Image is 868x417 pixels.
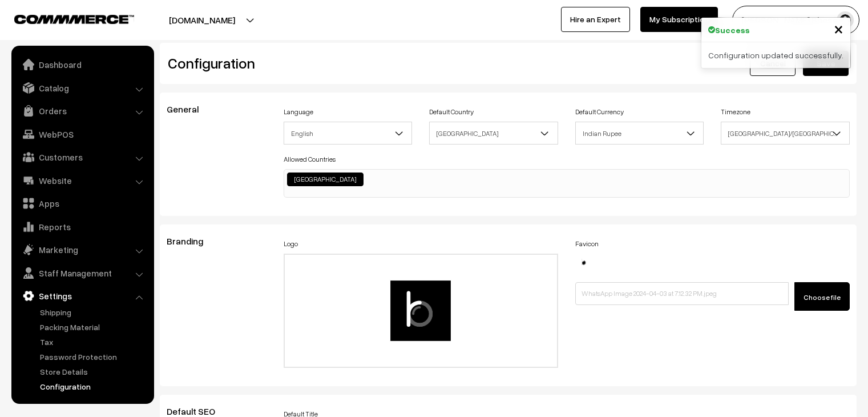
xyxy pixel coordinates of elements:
a: Password Protection [37,351,150,363]
button: Close [834,20,843,37]
input: WhatsApp Image 2024-04-03 at 7.12.32 PM.jpeg [575,282,789,305]
label: Language [284,107,313,117]
a: Reports [14,216,150,237]
h2: Configuration [168,54,500,72]
a: Catalog [14,78,150,98]
a: COMMMERCE [14,11,114,25]
img: COMMMERCE [14,15,134,23]
label: Timezone [721,107,750,117]
button: [DOMAIN_NAME] [129,6,275,34]
span: English [284,122,413,145]
a: Configuration [37,380,150,392]
label: Allowed Countries [284,154,336,165]
a: Packing Material [37,321,150,333]
span: Branding [167,235,217,247]
label: Default Country [429,107,474,117]
span: Asia/Kolkata [721,122,850,145]
span: India [430,123,558,143]
a: Store Details [37,366,150,378]
label: Favicon [575,239,599,249]
span: India [429,122,558,145]
a: Orders [14,101,150,121]
div: Configuration updated successfully. [701,42,850,68]
button: [PERSON_NAME] Bhesani… [732,6,859,34]
a: Tax [37,336,150,348]
img: 17121518668963WhatsApp-Image-2024-04-03-at-71232-PM.jpeg [575,254,592,271]
a: Apps [14,193,150,214]
span: Choose file [804,293,841,302]
a: Customers [14,147,150,167]
strong: Success [715,24,750,36]
span: Indian Rupee [576,123,704,143]
label: Default Currency [575,107,624,117]
a: WebPOS [14,124,150,145]
span: × [834,18,843,39]
a: Staff Management [14,263,150,283]
span: Indian Rupee [575,122,704,145]
a: Dashboard [14,54,150,75]
a: Marketing [14,239,150,260]
span: Default SEO [167,406,229,417]
a: Settings [14,286,150,306]
img: user [837,11,854,29]
a: Website [14,170,150,191]
li: India [287,173,364,186]
span: General [167,103,212,115]
a: My Subscription [640,7,718,32]
label: Logo [284,239,298,249]
a: Hire an Expert [561,7,630,32]
span: Asia/Kolkata [721,123,849,143]
span: English [284,123,412,143]
a: Shipping [37,306,150,318]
